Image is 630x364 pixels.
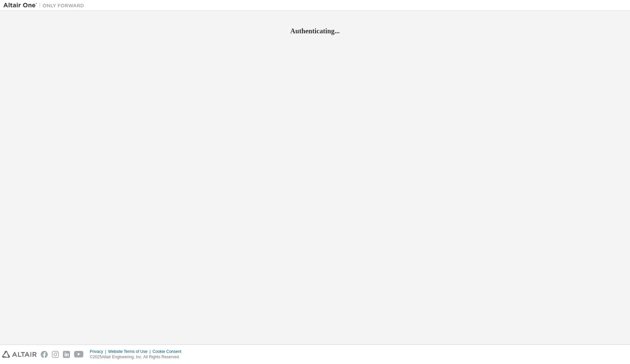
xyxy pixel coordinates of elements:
h2: Authenticating... [3,27,627,35]
div: Cookie Consent [152,349,185,354]
p: © 2025 Altair Engineering, Inc. All Rights Reserved. [90,354,185,360]
img: instagram.svg [52,351,59,358]
img: linkedin.svg [63,351,70,358]
div: Website Terms of Use [108,349,152,354]
img: facebook.svg [41,351,48,358]
div: Privacy [90,349,108,354]
img: youtube.svg [74,351,84,358]
img: Altair One [3,2,87,9]
img: altair_logo.svg [2,351,37,358]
